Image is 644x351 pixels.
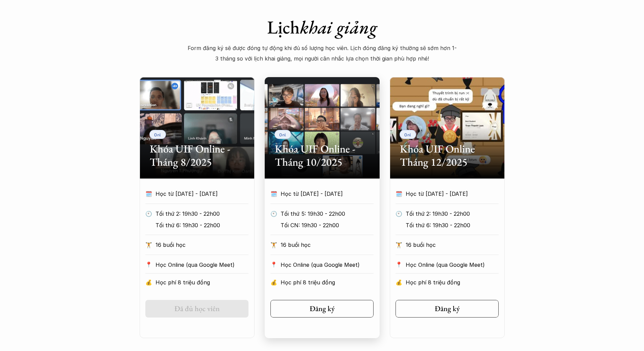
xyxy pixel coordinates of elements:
p: Tối thứ 2: 19h30 - 22h00 [156,209,248,219]
p: 🕙 [145,209,152,219]
p: Học từ [DATE] - [DATE] [406,189,486,199]
p: Tối thứ 6: 19h30 - 22h00 [156,220,248,230]
p: Tối thứ 2: 19h30 - 22h00 [406,209,499,219]
p: Học từ [DATE] - [DATE] [281,189,361,199]
p: 🗓️ [396,189,402,199]
a: Đăng ký [270,300,374,318]
p: 🏋️ [270,240,277,250]
h5: Đăng ký [435,304,460,313]
h2: Khóa UIF Online - Tháng 10/2025 [275,142,369,168]
p: 🕙 [396,209,402,219]
p: 💰 [145,277,152,287]
p: 💰 [396,277,402,287]
p: Onl [404,132,411,137]
p: 🕙 [270,209,277,219]
p: 📍 [270,261,277,268]
p: Tối thứ 5: 19h30 - 22h00 [281,209,374,219]
h5: Đã đủ học viên [174,304,220,313]
em: khai giảng [300,15,377,39]
p: Onl [279,132,286,137]
p: Học từ [DATE] - [DATE] [156,189,236,199]
a: Đăng ký [396,300,499,318]
p: 💰 [270,277,277,287]
p: 📍 [396,261,402,268]
h1: Lịch [187,16,457,38]
p: 🏋️ [145,240,152,250]
p: 🏋️ [396,240,402,250]
p: Tối thứ 6: 19h30 - 22h00 [406,220,499,230]
p: 🗓️ [270,189,277,199]
p: Học phí 8 triệu đồng [156,277,248,287]
p: Onl [154,132,161,137]
p: Form đăng ký sẽ được đóng tự động khi đủ số lượng học viên. Lịch đóng đăng ký thường sẽ sớm hơn 1... [187,43,457,64]
p: 16 buổi học [281,240,374,250]
p: Học Online (qua Google Meet) [406,260,499,270]
p: 🗓️ [145,189,152,199]
p: 16 buổi học [156,240,248,250]
p: Học Online (qua Google Meet) [281,260,374,270]
p: Học Online (qua Google Meet) [156,260,248,270]
p: Tối CN: 19h30 - 22h00 [281,220,374,230]
p: 16 buổi học [406,240,499,250]
p: Học phí 8 triệu đồng [281,277,374,287]
h2: Khóa UIF Online - Tháng 8/2025 [150,142,244,168]
p: 📍 [145,261,152,268]
h5: Đăng ký [310,304,335,313]
p: Học phí 8 triệu đồng [406,277,499,287]
h2: Khóa UIF Online Tháng 12/2025 [400,142,495,168]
